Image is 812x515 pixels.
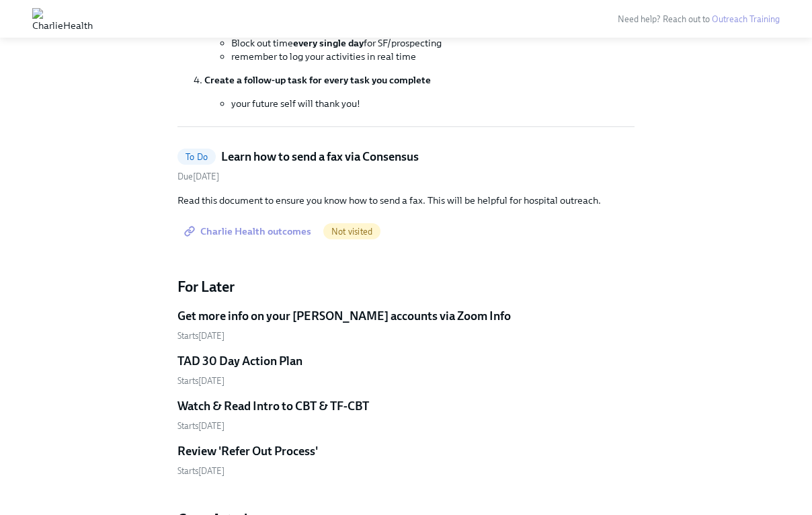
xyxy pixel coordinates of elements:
a: TAD 30 Day Action PlanStarts[DATE] [177,353,635,387]
li: your future self will thank you! [231,97,635,110]
h5: TAD 30 Day Action Plan [177,353,302,369]
h5: Learn how to send a fax via Consensus [221,149,419,165]
span: Monday, September 15th 2025, 10:00 am [177,331,225,341]
li: remember to log your activities in real time [231,50,635,63]
span: Monday, September 22nd 2025, 10:00 am [177,421,225,431]
span: Charlie Health outcomes [187,225,311,238]
h4: For Later [177,277,635,297]
span: Friday, September 19th 2025, 10:00 am [177,376,225,386]
h5: Get more info on your [PERSON_NAME] accounts via Zoom Info [177,308,511,324]
a: To DoLearn how to send a fax via ConsensusDue[DATE] [177,149,635,183]
strong: every single day [293,37,364,49]
strong: Create a follow-up task for every task you complete [204,74,431,86]
span: Wednesday, September 24th 2025, 10:00 am [177,466,225,476]
a: Charlie Health outcomes [177,218,321,245]
span: Saturday, September 13th 2025, 10:00 am [177,171,219,182]
span: Not visited [323,227,380,237]
a: Watch & Read Intro to CBT & TF-CBTStarts[DATE] [177,398,635,432]
h5: Watch & Read Intro to CBT & TF-CBT [177,398,369,414]
img: CharlieHealth [32,8,93,30]
span: To Do [177,152,216,162]
h5: Review 'Refer Out Process' [177,443,318,459]
a: Outreach Training [712,14,780,24]
a: Review 'Refer Out Process'Starts[DATE] [177,443,635,477]
span: Need help? Reach out to [618,14,780,24]
p: Read this document to ensure you know how to send a fax. This will be helpful for hospital outreach. [177,194,635,207]
a: Get more info on your [PERSON_NAME] accounts via Zoom InfoStarts[DATE] [177,308,635,342]
li: Block out time for SF/prospecting [231,36,635,50]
